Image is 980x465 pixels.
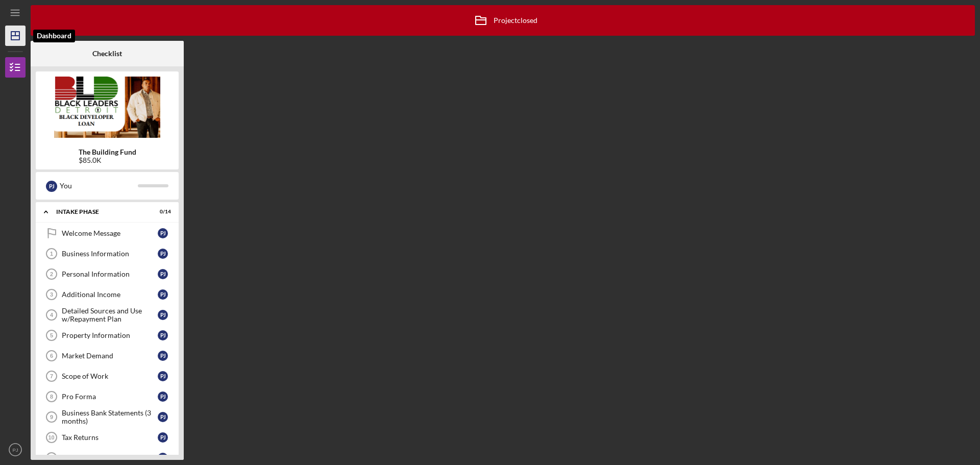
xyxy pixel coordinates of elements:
[62,393,158,401] div: Pro Forma
[41,284,174,305] a: 3Additional IncomePJ
[5,439,26,460] button: PJ
[158,289,168,300] div: P J
[158,310,168,320] div: P J
[36,77,179,138] img: Product logo
[62,409,158,425] div: Business Bank Statements (3 months)
[153,209,171,215] div: 0 / 14
[62,433,158,442] div: Tax Returns
[79,156,136,164] div: $85.0K
[12,447,18,453] text: PJ
[62,250,158,258] div: Business Information
[158,249,168,259] div: P J
[50,251,53,257] tspan: 1
[62,307,158,323] div: Detailed Sources and Use w/Repayment Plan
[41,386,174,407] a: 8Pro FormaPJ
[50,373,53,379] tspan: 7
[468,8,537,33] div: Project closed
[158,432,168,443] div: P J
[60,177,138,194] div: You
[50,353,53,359] tspan: 6
[50,394,53,400] tspan: 8
[62,270,158,278] div: Personal Information
[79,148,136,156] b: The Building Fund
[41,305,174,325] a: 4Detailed Sources and Use w/Repayment PlanPJ
[62,331,158,339] div: Property Information
[50,312,54,318] tspan: 4
[50,414,53,420] tspan: 9
[56,209,145,215] div: Intake Phase
[41,427,174,448] a: 10Tax ReturnsPJ
[41,264,174,284] a: 2Personal InformationPJ
[158,330,168,340] div: P J
[48,434,54,440] tspan: 10
[92,50,122,58] b: Checklist
[41,346,174,366] a: 6Market DemandPJ
[62,229,158,237] div: Welcome Message
[158,391,168,402] div: P J
[50,332,53,338] tspan: 5
[41,407,174,427] a: 9Business Bank Statements (3 months)PJ
[158,228,168,238] div: P J
[41,223,174,243] a: Welcome MessagePJ
[62,290,158,299] div: Additional Income
[158,371,168,381] div: P J
[50,271,53,277] tspan: 2
[62,454,158,462] div: Development Experience
[41,366,174,386] a: 7Scope of WorkPJ
[158,269,168,279] div: P J
[62,352,158,360] div: Market Demand
[158,453,168,463] div: P J
[50,291,53,298] tspan: 3
[41,325,174,346] a: 5Property InformationPJ
[62,372,158,380] div: Scope of Work
[46,181,57,192] div: P J
[158,412,168,422] div: P J
[41,243,174,264] a: 1Business InformationPJ
[158,351,168,361] div: P J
